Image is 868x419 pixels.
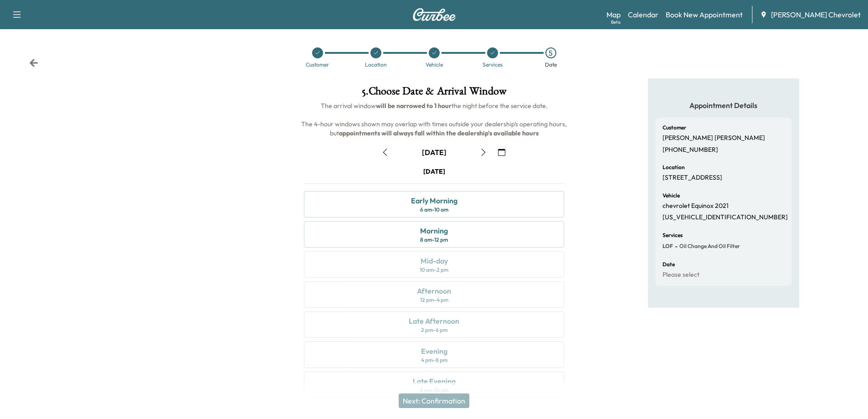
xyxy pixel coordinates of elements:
[339,129,539,137] b: appointments will always fall within the dealership's available hours
[483,62,503,67] div: Services
[663,233,683,238] h6: Services
[606,9,621,20] a: MapBeta
[663,165,685,170] h6: Location
[663,174,722,182] p: [STREET_ADDRESS]
[545,47,556,58] div: 5
[376,102,452,110] b: will be narrowed to 1 hour
[301,102,568,137] span: The arrival window the night before the service date. The 4-hour windows shown may overlap with t...
[365,62,387,67] div: Location
[663,271,699,279] p: Please select
[426,62,443,67] div: Vehicle
[663,193,680,198] h6: Vehicle
[663,125,686,130] h6: Customer
[611,19,621,26] div: Beta
[771,9,861,20] span: [PERSON_NAME] Chevrolet
[663,243,673,250] span: LOF
[423,167,445,176] div: [DATE]
[306,62,329,67] div: Customer
[297,86,571,101] h1: 5 . Choose Date & Arrival Window
[663,134,765,142] p: [PERSON_NAME] [PERSON_NAME]
[673,242,678,251] span: -
[29,58,38,67] div: Back
[628,9,658,20] a: Calendar
[663,146,718,154] p: [PHONE_NUMBER]
[420,225,448,236] div: Morning
[422,147,447,157] div: [DATE]
[420,236,448,243] div: 8 am - 12 pm
[411,195,457,206] div: Early Morning
[412,8,456,21] img: Curbee Logo
[666,9,743,20] a: Book New Appointment
[420,206,448,213] div: 6 am - 10 am
[663,202,729,210] p: chevrolet Equinox 2021
[655,100,792,110] h5: Appointment Details
[663,262,675,267] h6: Date
[545,62,557,67] div: Date
[678,243,740,250] span: Oil Change and Oil Filter
[663,213,788,222] p: [US_VEHICLE_IDENTIFICATION_NUMBER]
